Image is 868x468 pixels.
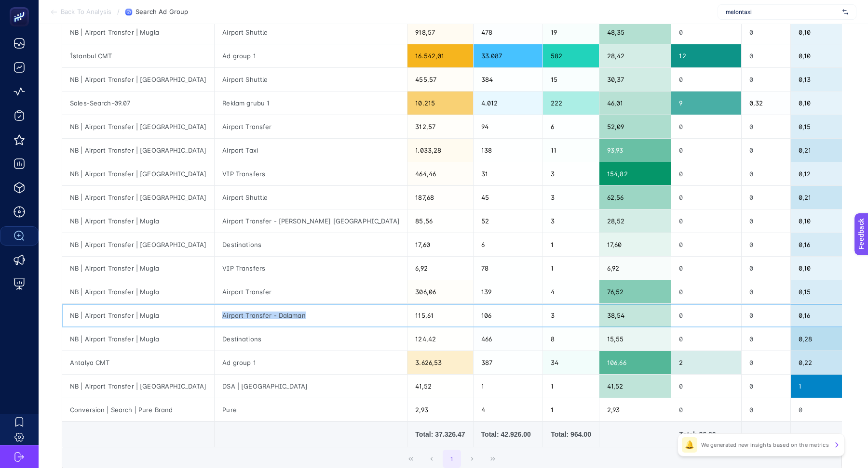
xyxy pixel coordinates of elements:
div: 0 [742,257,790,280]
div: 222 [543,91,599,115]
div: 3.626,53 [407,351,473,374]
div: 31 [474,162,543,185]
div: NB | Airport Transfer | [GEOGRAPHIC_DATA] [62,162,214,185]
div: 28,42 [599,44,671,67]
div: 0 [742,398,790,421]
div: NB | Airport Transfer | Mugla [62,327,214,351]
div: 0 [671,398,741,421]
div: 0 [742,209,790,233]
div: 312,57 [407,115,473,138]
div: 0 [742,327,790,351]
div: 0 [742,186,790,209]
div: 0 [742,44,790,67]
div: 0 [742,304,790,327]
div: 19 [543,21,599,44]
div: 52 [474,209,543,233]
div: 387 [474,351,543,374]
div: 41,52 [599,375,671,398]
div: NB | Airport Transfer | [GEOGRAPHIC_DATA] [62,115,214,138]
div: NB | Airport Transfer | [GEOGRAPHIC_DATA] [62,186,214,209]
div: 1 [474,375,543,398]
div: 85,56 [407,209,473,233]
div: Total: 37.326.47 [415,429,465,439]
div: VIP Transfers [215,257,407,280]
div: NB | Airport Transfer | [GEOGRAPHIC_DATA] [62,68,214,91]
div: 1 [543,398,599,421]
div: Destinations [215,327,407,351]
div: 48,35 [599,21,671,44]
div: 52,09 [599,115,671,138]
div: 0 [742,162,790,185]
div: 45 [474,186,543,209]
img: svg%3e [842,7,848,17]
div: 124,42 [407,327,473,351]
div: 🔔 [682,437,697,453]
div: 138 [474,139,543,162]
div: NB | Airport Transfer | Mugla [62,21,214,44]
span: Feedback [6,3,37,11]
div: NB | Airport Transfer | [GEOGRAPHIC_DATA] [62,233,214,256]
div: Destinations [215,233,407,256]
div: 115,61 [407,304,473,327]
div: 3 [543,162,599,185]
div: 62,56 [599,186,671,209]
div: 0 [742,21,790,44]
div: 384 [474,68,543,91]
button: 1 [443,450,461,468]
div: VIP Transfers [215,162,407,185]
div: Total: 42.926.00 [481,429,535,439]
div: 34 [543,351,599,374]
span: Search Ad Group [136,8,188,16]
div: 6 [543,115,599,138]
div: Ad group 1 [215,351,407,374]
div: Antalya CMT [62,351,214,374]
div: 8 [543,327,599,351]
div: 918,57 [407,21,473,44]
div: 2,93 [407,398,473,421]
div: 46,01 [599,91,671,115]
div: Conversion | Search | Pure Brand [62,398,214,421]
div: Airport Shuttle [215,21,407,44]
div: 187,68 [407,186,473,209]
div: 0 [671,209,741,233]
span: melontaxi [726,8,839,16]
div: 0 [742,280,790,303]
div: 0 [671,257,741,280]
div: 3 [543,304,599,327]
span: Back To Analysis [61,8,111,16]
div: 0 [671,304,741,327]
div: Total: 964.00 [551,429,591,439]
div: 38,54 [599,304,671,327]
span: / [117,8,120,15]
div: 15 [543,68,599,91]
div: 154,82 [599,162,671,185]
div: 4 [474,398,543,421]
div: NB | Airport Transfer | Mugla [62,280,214,303]
div: Sales-Search-09.07 [62,91,214,115]
div: 0 [671,115,741,138]
div: 0 [742,233,790,256]
div: 9 [671,91,741,115]
div: 1 [543,233,599,256]
div: 78 [474,257,543,280]
div: 6 [474,233,543,256]
div: 0,32 [742,91,790,115]
div: 0 [671,162,741,185]
div: 1 [543,375,599,398]
div: 1.033,28 [407,139,473,162]
div: 6,92 [599,257,671,280]
div: 93,93 [599,139,671,162]
div: NB | Airport Transfer | [GEOGRAPHIC_DATA] [62,139,214,162]
div: 2,93 [599,398,671,421]
div: 0 [671,68,741,91]
div: 11 [543,139,599,162]
div: 12 [671,44,741,67]
div: Airport Transfer - Dalaman [215,304,407,327]
div: 455,57 [407,68,473,91]
div: Reklam grubu 1 [215,91,407,115]
div: İstanbul CMT [62,44,214,67]
div: Pure [215,398,407,421]
div: Airport Transfer [215,280,407,303]
div: 4.012 [474,91,543,115]
div: 17,60 [407,233,473,256]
